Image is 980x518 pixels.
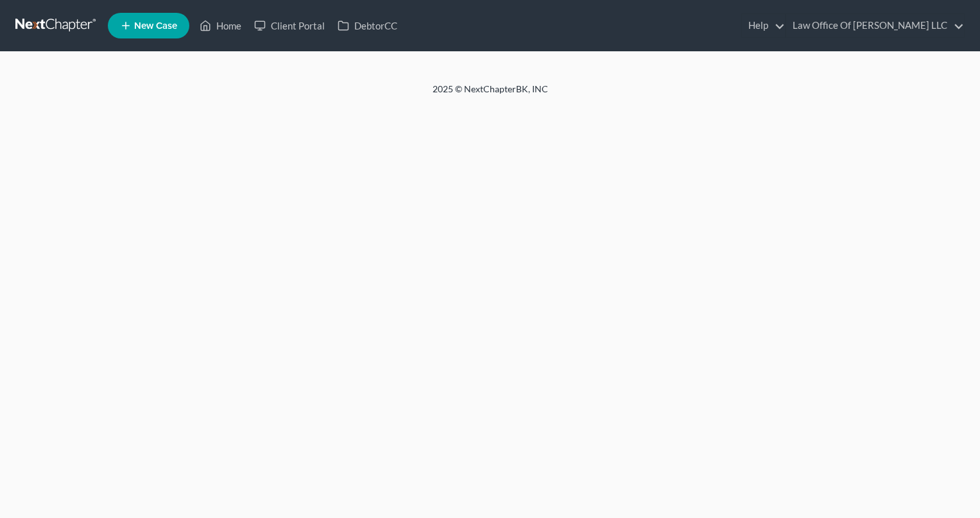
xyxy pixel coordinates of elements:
a: Home [193,14,248,37]
a: Law Office Of [PERSON_NAME] LLC [786,14,964,37]
a: DebtorCC [331,14,404,37]
a: Help [742,14,785,37]
new-legal-case-button: New Case [108,13,189,38]
div: 2025 © NextChapterBK, INC [125,83,856,106]
a: Client Portal [248,14,331,37]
